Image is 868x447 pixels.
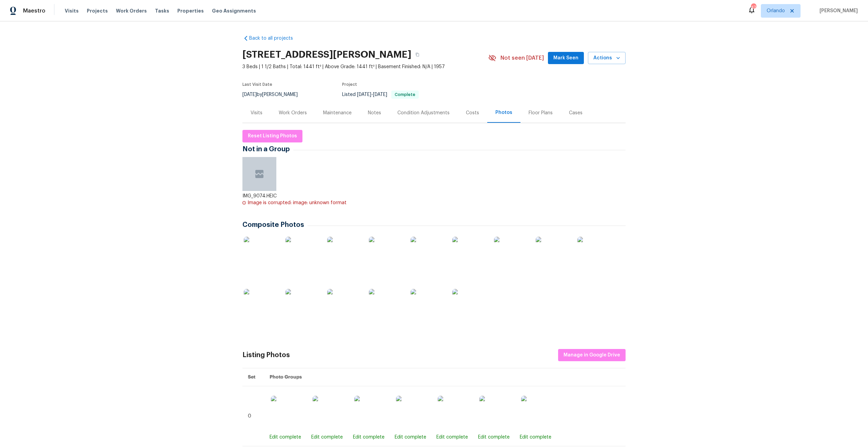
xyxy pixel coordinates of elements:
[397,110,450,116] div: Condition Adjustments
[65,7,79,14] span: Visits
[368,110,381,116] div: Notes
[264,368,626,386] th: Photo Groups
[248,199,347,206] div: Image is corrupted: image: unknown format
[242,63,488,70] span: 3 Beds | 1 1/2 Baths | Total: 1441 ft² | Above Grade: 1441 ft² | Basement Finished: N/A | 1957
[342,92,419,97] span: Listed
[23,7,45,14] span: Maestro
[553,54,578,62] span: Mark Seen
[500,55,544,61] span: Not seen [DATE]
[248,132,297,140] span: Reset Listing Photos
[751,4,756,11] div: 47
[588,52,626,64] button: Actions
[242,92,257,97] span: [DATE]
[392,93,418,97] span: Complete
[411,48,423,61] button: Copy Address
[177,7,204,14] span: Properties
[373,92,387,97] span: [DATE]
[242,91,306,99] div: by [PERSON_NAME]
[311,434,343,441] div: Edit complete
[342,82,357,86] span: Project
[767,7,785,14] span: Orlando
[357,92,387,97] span: -
[242,35,308,42] a: Back to all projects
[242,193,347,199] div: IMG_9074.HEIC
[212,7,256,14] span: Geo Assignments
[569,110,583,116] div: Cases
[495,109,512,116] div: Photos
[279,110,307,116] div: Work Orders
[87,7,108,14] span: Projects
[564,351,620,359] span: Manage in Google Drive
[242,221,308,228] span: Composite Photos
[558,349,626,362] button: Manage in Google Drive
[242,82,272,86] span: Last Visit Date
[155,8,169,13] span: Tasks
[478,434,510,441] div: Edit complete
[323,110,352,116] div: Maintenance
[242,352,290,358] div: Listing Photos
[242,146,293,153] span: Not in a Group
[242,51,411,58] h2: [STREET_ADDRESS][PERSON_NAME]
[242,386,264,446] td: 0
[436,434,468,441] div: Edit complete
[548,52,584,64] button: Mark Seen
[529,110,553,116] div: Floor Plans
[466,110,479,116] div: Costs
[593,54,620,62] span: Actions
[353,434,384,441] div: Edit complete
[242,130,302,142] button: Reset Listing Photos
[270,434,301,441] div: Edit complete
[357,92,371,97] span: [DATE]
[251,110,262,116] div: Visits
[242,368,264,386] th: Set
[116,7,147,14] span: Work Orders
[395,434,426,441] div: Edit complete
[817,7,858,14] span: [PERSON_NAME]
[520,434,551,441] div: Edit complete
